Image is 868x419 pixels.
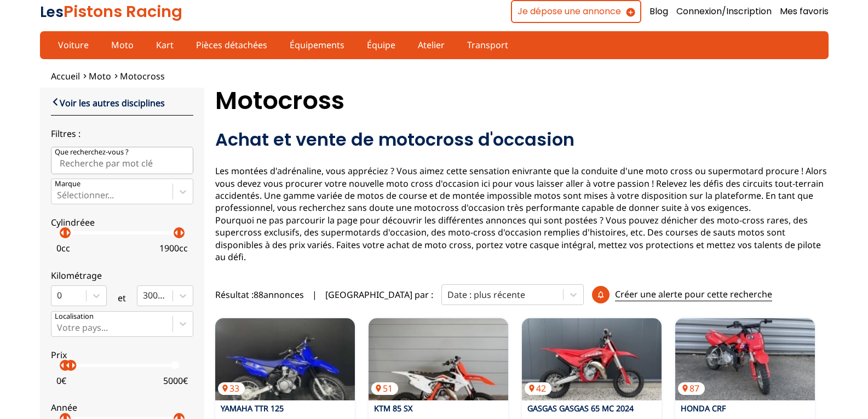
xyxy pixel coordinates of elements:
[159,242,188,254] p: 1900 cc
[325,289,433,301] p: [GEOGRAPHIC_DATA] par :
[51,401,193,414] p: Année
[175,226,188,239] p: arrow_right
[215,165,829,263] p: Les montées d'adrénaline, vous appréciez ? Vous aimez cette sensation enivrante que la conduite d...
[170,226,183,239] p: arrow_left
[143,290,145,300] input: 300000
[51,96,165,109] a: Voir les autres disciplines
[215,318,355,400] a: YAMAHA TTR 12533
[51,36,96,54] a: Voiture
[57,190,59,200] input: MarqueSélectionner...
[61,359,74,372] p: arrow_left
[675,318,815,400] img: HONDA CRF
[525,382,551,394] p: 42
[221,403,284,414] a: YAMAHA TTR 125
[360,36,403,54] a: Équipe
[51,147,193,174] input: Que recherchez-vous ?
[678,382,705,394] p: 87
[649,5,668,18] a: Blog
[57,323,59,332] input: Votre pays...
[40,2,64,22] span: Les
[57,290,59,300] input: 0
[681,403,726,414] a: HONDA CRF
[51,70,80,82] a: Accueil
[215,318,355,400] img: YAMAHA TTR 125
[51,216,193,228] p: Cylindréee
[55,179,81,189] p: Marque
[522,318,662,400] a: GASGAS GASGAS 65 MC 202442
[615,288,772,301] p: Créer une alerte pour cette recherche
[67,359,80,372] p: arrow_right
[675,318,815,400] a: HONDA CRF87
[40,1,182,22] a: LesPistons Racing
[411,36,452,54] a: Atelier
[218,382,245,394] p: 33
[149,36,181,54] a: Kart
[56,375,66,387] p: 0 €
[51,349,193,361] p: Prix
[56,359,69,372] p: arrow_left
[369,318,508,400] a: KTM 85 SX51
[104,36,141,54] a: Moto
[51,128,193,140] p: Filtres :
[163,375,188,387] p: 5000 €
[460,36,515,54] a: Transport
[369,318,508,400] img: KTM 85 SX
[89,70,111,82] a: Moto
[215,129,829,151] h2: Achat et vente de motocross d'occasion
[61,226,74,239] p: arrow_right
[118,292,126,304] p: et
[55,312,94,322] p: Localisation
[215,88,829,114] h1: Motocross
[371,382,398,394] p: 51
[312,289,317,301] span: |
[189,36,274,54] a: Pièces détachées
[56,242,70,254] p: 0 cc
[780,5,829,18] a: Mes favoris
[374,403,412,414] a: KTM 85 SX
[51,269,193,282] p: Kilométrage
[120,70,165,82] a: Motocross
[527,403,634,414] a: GASGAS GASGAS 65 MC 2024
[55,147,129,157] p: Que recherchez-vous ?
[283,36,352,54] a: Équipements
[676,5,772,18] a: Connexion/Inscription
[215,289,304,301] span: Résultat : 88 annonces
[522,318,662,400] img: GASGAS GASGAS 65 MC 2024
[56,226,69,239] p: arrow_left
